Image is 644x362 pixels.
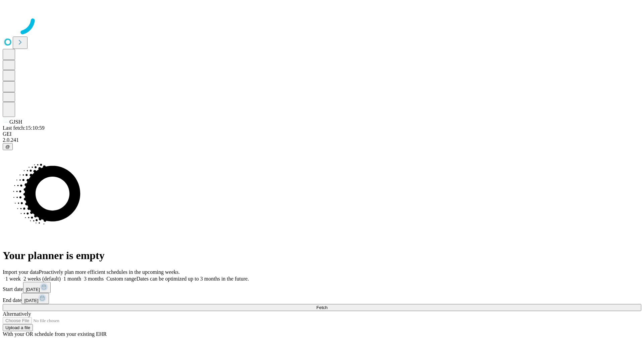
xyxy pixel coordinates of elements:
[3,331,107,337] span: With your OR schedule from your existing EHR
[137,276,249,282] span: Dates can be optimized up to 3 months in the future.
[23,276,61,282] span: 2 weeks (default)
[21,293,49,304] button: [DATE]
[3,311,31,317] span: Alternatively
[3,125,45,131] span: Last fetch: 15:10:59
[39,269,180,275] span: Proactively plan more efficient schedules in the upcoming weeks.
[63,276,81,282] span: 1 month
[24,298,38,303] span: [DATE]
[3,293,641,304] div: End date
[9,119,22,125] span: GJSH
[3,131,641,137] div: GEI
[3,249,641,262] h1: Your planner is empty
[3,282,641,293] div: Start date
[3,137,641,143] div: 2.0.241
[5,276,21,282] span: 1 week
[3,269,39,275] span: Import your data
[3,324,33,331] button: Upload a file
[106,276,136,282] span: Custom range
[23,282,51,293] button: [DATE]
[5,144,10,149] span: @
[84,276,104,282] span: 3 months
[316,305,327,310] span: Fetch
[26,287,40,292] span: [DATE]
[3,304,641,311] button: Fetch
[3,143,13,150] button: @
